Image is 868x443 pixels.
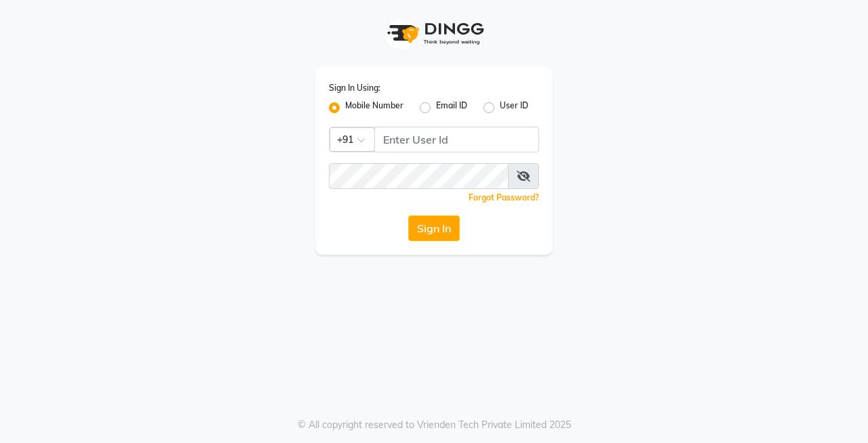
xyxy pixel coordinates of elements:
input: Username [329,163,509,189]
button: Sign In [408,215,460,241]
label: User ID [500,100,528,116]
img: logo1.svg [380,14,488,54]
label: Email ID [436,100,467,116]
input: Username [374,127,539,152]
label: Sign In Using: [329,82,380,94]
label: Mobile Number [345,100,403,116]
a: Forgot Password? [469,192,539,203]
